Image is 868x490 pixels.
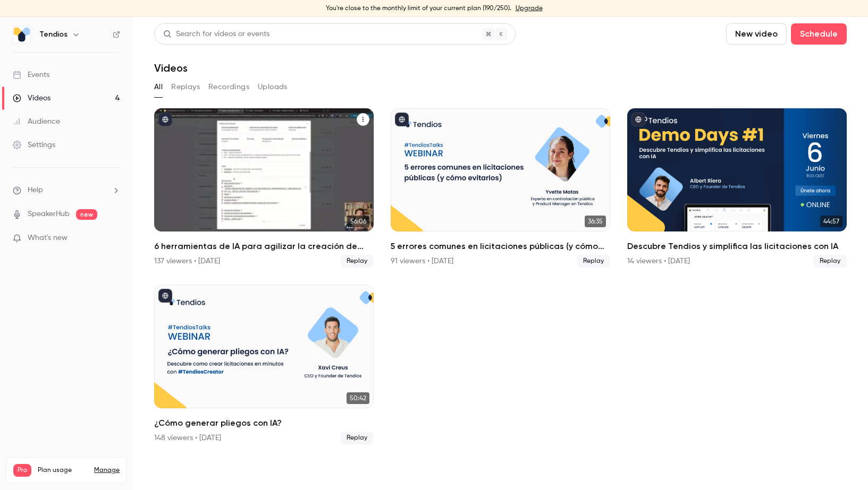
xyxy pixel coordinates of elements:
[154,79,163,96] button: All
[208,79,249,96] button: Recordings
[258,79,288,96] button: Uploads
[154,23,847,484] section: Videos
[39,29,68,40] h6: Tendios
[391,240,610,253] h2: 5 errores comunes en licitaciones públicas (y cómo evitarlos)
[28,209,70,220] a: SpeakerHub
[631,113,645,126] button: published
[38,466,88,475] span: Plan usage
[28,233,68,244] span: What's new
[395,113,409,126] button: published
[13,70,49,80] div: Events
[813,255,847,268] span: Replay
[76,209,97,220] span: new
[627,108,847,268] li: Descubre Tendios y simplifica las licitaciones con IA
[627,256,690,267] div: 14 viewers • [DATE]
[627,108,847,268] a: 44:57Descubre Tendios y simplifica las licitaciones con IA14 viewers • [DATE]Replay
[154,108,847,444] ul: Videos
[163,29,269,40] div: Search for videos or events
[391,108,610,268] li: 5 errores comunes en licitaciones públicas (y cómo evitarlos)
[154,240,374,253] h2: 6 herramientas de IA para agilizar la creación de expedientes
[347,392,369,404] span: 50:42
[13,93,50,104] div: Videos
[13,116,60,127] div: Audience
[391,256,453,267] div: 91 viewers • [DATE]
[154,285,374,444] li: ¿Cómo generar pliegos con IA?
[627,240,847,253] h2: Descubre Tendios y simplifica las licitaciones con IA
[13,140,55,150] div: Settings
[154,256,220,267] div: 137 viewers • [DATE]
[13,26,30,43] img: Tendios
[13,185,120,196] li: help-dropdown-opener
[154,285,374,444] a: 50:42¿Cómo generar pliegos con IA?148 viewers • [DATE]Replay
[516,4,543,13] a: Upgrade
[347,216,369,227] span: 56:06
[154,62,188,74] h1: Videos
[158,289,172,303] button: published
[340,432,374,444] span: Replay
[28,185,43,196] span: Help
[340,255,374,268] span: Replay
[154,417,374,429] h2: ¿Cómo generar pliegos con IA?
[820,216,842,227] span: 44:57
[158,113,172,126] button: published
[13,464,31,477] span: Pro
[791,23,847,45] button: Schedule
[94,466,120,475] a: Manage
[391,108,610,268] a: 36:355 errores comunes en licitaciones públicas (y cómo evitarlos)91 viewers • [DATE]Replay
[154,108,374,268] a: 56:066 herramientas de IA para agilizar la creación de expedientes137 viewers • [DATE]Replay
[154,433,221,443] div: 148 viewers • [DATE]
[171,79,200,96] button: Replays
[585,216,606,227] span: 36:35
[726,23,787,45] button: New video
[154,108,374,268] li: 6 herramientas de IA para agilizar la creación de expedientes
[577,255,610,268] span: Replay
